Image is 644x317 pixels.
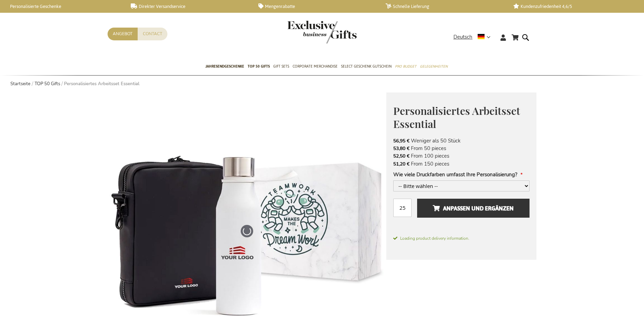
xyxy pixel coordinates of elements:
span: Gelegenheiten [420,63,448,70]
a: Contact [138,28,167,40]
span: Deutsch [453,33,472,41]
li: From 150 pieces [393,160,530,168]
button: Anpassen und ergänzen [417,199,530,218]
a: store logo [287,21,322,43]
a: TOP 50 Gifts [35,81,60,87]
span: TOP 50 Gifts [248,63,270,70]
span: 56,95 € [393,138,410,144]
span: Gift Sets [273,63,289,70]
a: Startseite [10,81,30,87]
a: Direkter Versandservice [131,3,247,9]
span: 52,50 € [393,153,410,159]
a: Mengenrabatte [258,3,375,9]
span: Personalisiertes Arbeitsset Essential [393,104,520,131]
span: Select Geschenk Gutschein [341,63,392,70]
li: From 100 pieces [393,152,530,160]
strong: Personalisiertes Arbeitsset Essential [64,81,139,87]
span: 53,80 € [393,145,410,152]
li: Weniger als 50 Stück [393,137,530,145]
a: Personalisierte Geschenke [3,3,120,9]
div: Deutsch [453,33,495,41]
span: Jahresendgeschenke [205,63,244,70]
a: Schnelle Lieferung [386,3,502,9]
span: Wie viele Druckfarben umfasst Ihre Personalisierung? [393,171,517,178]
img: Exclusive Business gifts logo [287,21,357,43]
a: Angebot [108,28,138,40]
a: Kundenzufriedenheit 4,6/5 [513,3,629,9]
span: Anpassen und ergänzen [433,203,514,214]
span: 51,20 € [393,161,410,167]
input: Menge [393,199,412,217]
li: From 50 pieces [393,145,530,152]
span: Loading product delivery information. [393,235,530,241]
span: Corporate Merchandise [293,63,338,70]
span: Pro Budget [395,63,416,70]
